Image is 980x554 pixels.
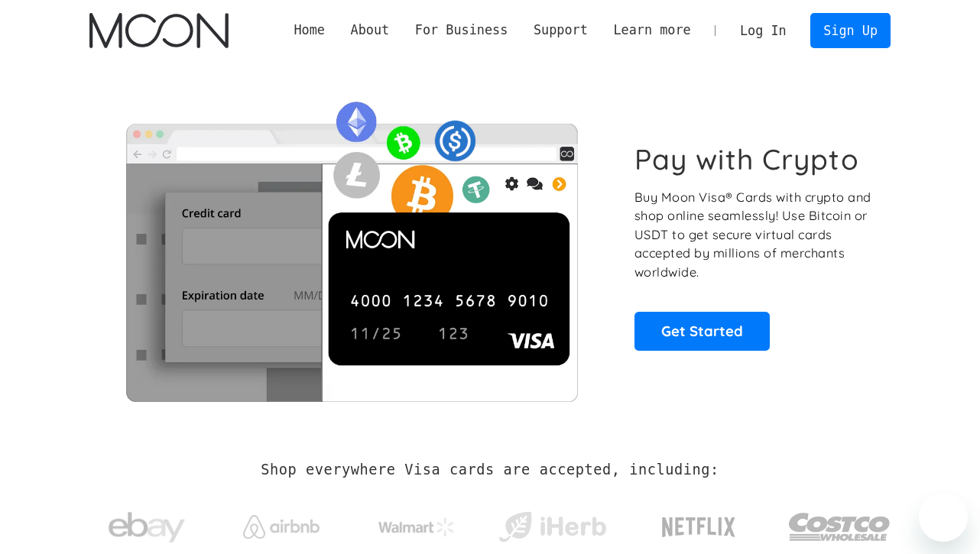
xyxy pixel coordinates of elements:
img: Moon Logo [89,13,228,48]
a: Netflix [631,493,767,554]
div: For Business [402,21,521,40]
a: Sign Up [810,13,890,47]
p: Buy Moon Visa® Cards with crypto and shop online seamlessly! Use Bitcoin or USDT to get secure vi... [634,188,874,282]
a: home [89,13,228,48]
div: About [351,21,390,40]
img: iHerb [495,507,609,547]
div: Learn more [613,21,690,40]
img: Airbnb [243,515,320,539]
div: Support [534,21,588,40]
img: ebay [109,504,185,552]
img: Walmart [378,518,455,536]
div: Learn more [601,21,704,40]
img: Moon Cards let you spend your crypto anywhere Visa is accepted. [89,91,613,401]
a: Home [281,21,338,40]
a: Walmart [360,503,474,544]
a: Log In [727,14,799,47]
div: About [338,21,402,40]
iframe: Button to launch messaging window [919,493,968,542]
div: Support [521,21,600,40]
h1: Pay with Crypto [634,142,859,177]
img: Netflix [660,508,737,546]
div: For Business [415,21,508,40]
a: Airbnb [225,500,339,546]
h2: Shop everywhere Visa cards are accepted, including: [261,462,719,478]
a: Get Started [634,312,770,350]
